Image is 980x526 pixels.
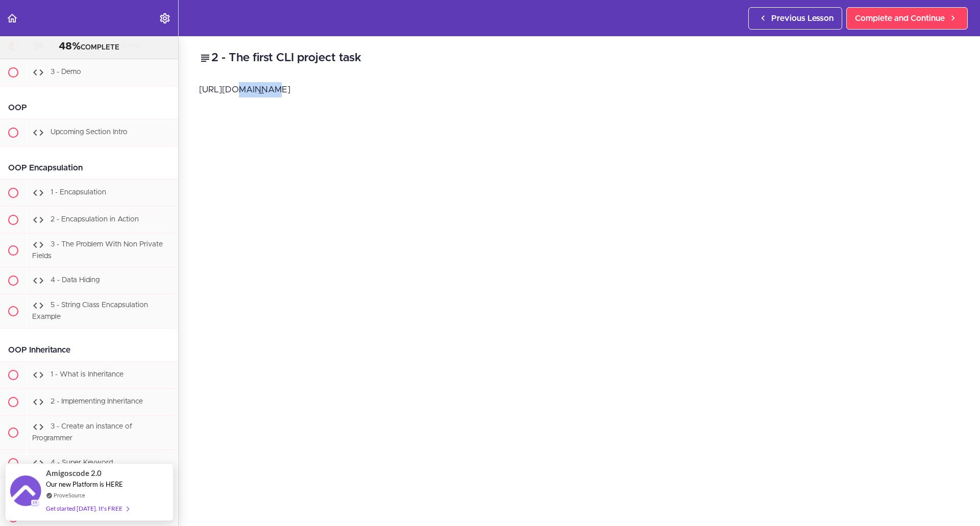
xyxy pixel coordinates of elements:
[51,459,113,466] span: 4 - Super Keyword
[13,40,165,54] div: COMPLETE
[32,423,132,442] span: 3 - Create an instance of Programmer
[10,475,41,509] img: provesource social proof notification image
[846,7,968,30] a: Complete and Continue
[51,68,81,76] span: 3 - Demo
[6,12,18,24] svg: Back to course curriculum
[51,189,106,196] span: 1 - Encapsulation
[32,302,148,321] span: 5 - String Class Encapsulation Example
[51,371,124,378] span: 1 - What is Inheritance
[199,49,960,67] h2: 2 - The first CLI project task
[51,216,139,223] span: 2 - Encapsulation in Action
[46,467,102,479] span: Amigoscode 2.0
[46,480,123,488] span: Our new Platform is HERE
[855,12,945,24] span: Complete and Continue
[51,398,143,405] span: 2 - Implementing Inheritance
[51,129,128,136] span: Upcoming Section Intro
[54,491,85,499] a: ProveSource
[771,12,834,24] span: Previous Lesson
[199,82,960,97] p: [URL][DOMAIN_NAME]
[159,12,171,24] svg: Settings Menu
[59,41,81,52] span: 48%
[51,277,100,284] span: 4 - Data Hiding
[32,241,163,260] span: 3 - The Problem With Non Private Fields
[748,7,842,30] a: Previous Lesson
[46,503,129,514] div: Get started [DATE]. It's FREE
